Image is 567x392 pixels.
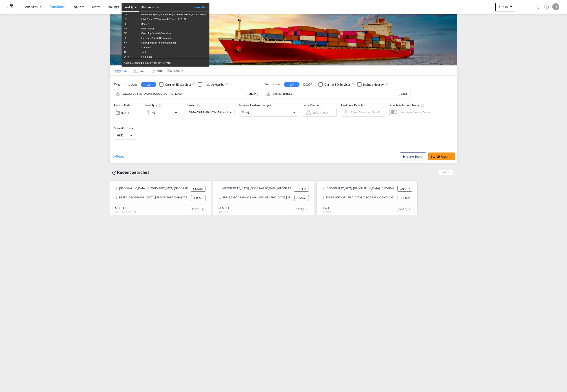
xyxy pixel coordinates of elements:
td: S [122,45,139,49]
td: Flexi Bags [139,54,209,59]
td: NR [122,40,139,44]
td: General Purpose, DV(Dry Van), FT(Feet), H0, CLI, Standard dry [139,11,209,16]
td: Open Top, Special Container [139,30,209,35]
td: TK [122,49,139,54]
th: Load Type [122,3,139,11]
td: OTHR [122,54,139,59]
td: Tank [139,49,209,54]
td: HC [122,16,139,21]
div: Note: Select multiple load types to view rates [122,59,209,67]
div: Also known as [141,5,187,9]
td: High Cube, DV(Dry Van), FT(Feet), H0, CLO [139,16,209,21]
td: Non Operating Reefer Container [139,40,209,44]
td: Flat Rack, Special Container [139,35,209,40]
td: Reefer [139,21,209,26]
a: Learn More [187,5,207,9]
td: Standard [139,45,209,49]
td: OT [122,30,139,35]
td: FR [122,35,139,40]
td: High Reefer [139,26,209,30]
td: HR [122,26,139,30]
td: RE [122,21,139,26]
td: GP [122,11,139,16]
